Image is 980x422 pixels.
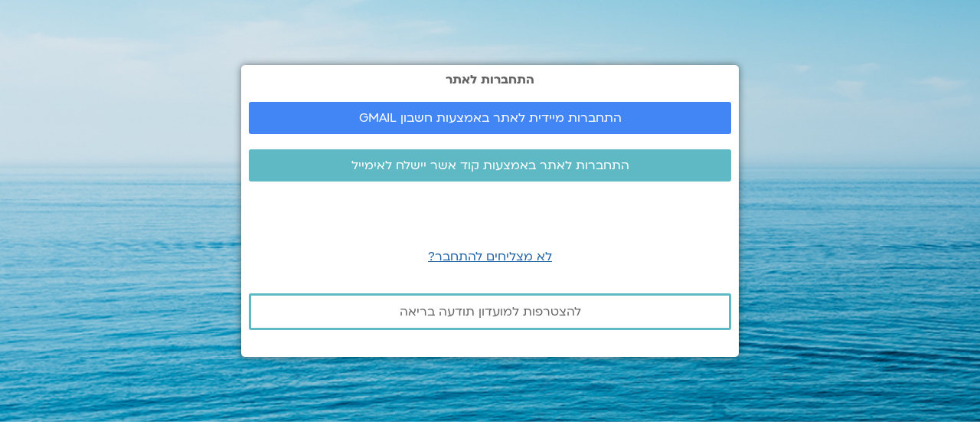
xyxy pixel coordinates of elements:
[400,305,581,319] span: להצטרפות למועדון תודעה בריאה
[249,73,731,87] h2: התחברות לאתר
[249,149,731,182] a: התחברות לאתר באמצעות קוד אשר יישלח לאימייל
[249,102,731,134] a: התחברות מיידית לאתר באמצעות חשבון GMAIL
[359,111,622,125] span: התחברות מיידית לאתר באמצעות חשבון GMAIL
[428,248,552,265] a: לא מצליחים להתחבר?
[351,159,629,172] span: התחברות לאתר באמצעות קוד אשר יישלח לאימייל
[249,293,731,330] a: להצטרפות למועדון תודעה בריאה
